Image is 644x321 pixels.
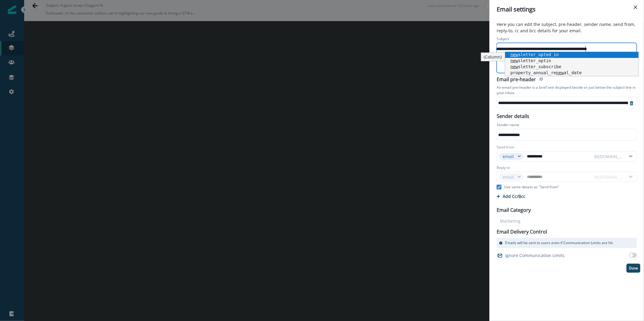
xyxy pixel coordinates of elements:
[503,153,515,160] div: email
[497,122,519,129] p: Sender name
[511,58,551,63] span: sletter_optin
[504,184,559,190] p: Use same details as "Send from"
[505,252,565,259] p: Ignore Communication Limits
[497,228,547,235] p: Email Delivery Control
[626,264,640,273] button: Done
[511,64,518,69] span: new
[481,52,505,61] div: (Column)
[556,70,564,75] span: new
[505,240,614,246] p: Emails will be sent to users even if Communication Limits are hit.
[497,36,509,43] p: Subject
[493,21,640,35] p: Here you can edit the subject, pre-header, sender name, send from, reply-to, cc and bcc details f...
[497,77,536,84] h2: Email pre-header
[511,58,518,63] span: new
[629,101,634,106] svg: remove-preheader
[629,266,638,270] p: Done
[497,84,637,97] p: An email pre-header is a brief text displayed beside or just below the subject line in your inbox.
[497,145,514,150] label: Send from
[493,111,533,120] p: Sender details
[511,52,559,57] span: sletter_opted_in
[497,165,510,170] label: Reply to
[497,5,637,14] div: Email settings
[511,64,562,69] span: sletter_subscribe
[497,206,531,214] p: Email Category
[511,52,518,57] span: new
[497,193,525,199] button: Add Cc/Bcc
[631,2,640,12] button: Close
[511,70,582,75] span: property_annual_re al_date
[594,153,623,160] div: @[DOMAIN_NAME]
